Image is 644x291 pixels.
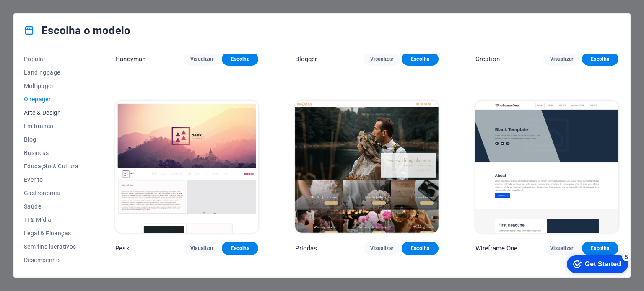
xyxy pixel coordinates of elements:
span: Blog [24,136,78,143]
span: Onepager [24,96,78,103]
span: Visualizar [190,56,213,62]
button: Legal & Finanças [24,227,78,240]
button: Evento [24,173,78,186]
button: Blog [24,133,78,146]
span: Visualizar [370,245,393,252]
span: Educação & Cultura [24,163,78,170]
button: Visualizar [364,242,400,255]
p: Priodas [295,244,317,252]
button: Visualizar [364,52,400,66]
button: Visualizar [184,242,220,255]
span: Popular [24,56,78,62]
button: Business [24,146,78,160]
img: Pesk [115,101,258,232]
span: Business [24,149,78,156]
span: Visualizar [550,56,573,62]
button: Desempenho [24,253,78,267]
span: Sem fins lucrativos [24,243,78,250]
button: Portfólio [24,267,78,280]
button: Visualizar [543,52,580,66]
button: TI & Mídia [24,213,78,227]
span: Escolha [229,245,252,252]
span: Legal & Finanças [24,230,78,237]
span: Visualizar [370,56,393,62]
span: Gastronomia [24,190,78,196]
span: Em branco [24,123,78,129]
img: Wireframe One [475,101,618,232]
h4: Escolha o modelo [24,24,130,37]
span: Landingpage [24,69,78,76]
button: Saúde [24,200,78,213]
div: 5 [62,2,70,10]
p: Blogger [295,55,317,63]
span: Visualizar [190,245,213,252]
button: Landingpage [24,66,78,79]
button: Em branco [24,119,78,133]
span: Evento [24,176,78,183]
span: Saúde [24,203,78,210]
button: Escolha [582,52,618,66]
button: Sem fins lucrativos [24,240,78,253]
button: Visualizar [184,52,220,66]
span: TI & Mídia [24,216,78,223]
p: Pesk [115,244,130,252]
p: Handyman [115,55,145,63]
p: Création [475,55,500,63]
img: Priodas [295,101,438,232]
button: Onepager [24,93,78,106]
div: Get Started [25,9,61,17]
button: Educação & Cultura [24,160,78,173]
span: Escolha [408,245,431,252]
button: Gastronomia [24,186,78,200]
button: Escolha [402,52,438,66]
span: Desempenho [24,257,78,263]
span: Escolha [229,56,252,62]
span: Visualizar [550,245,573,252]
span: Arte & Design [24,109,78,116]
span: Escolha [589,56,612,62]
span: Multipager [24,82,78,89]
button: Escolha [222,52,258,66]
span: Escolha [408,56,431,62]
p: Wireframe One [475,244,518,252]
div: Get Started 5 items remaining, 0% complete [7,4,68,22]
button: Visualizar [543,242,580,255]
button: Arte & Design [24,106,78,119]
button: Popular [24,52,78,66]
button: Multipager [24,79,78,93]
button: Escolha [582,242,618,255]
button: Escolha [222,242,258,255]
button: Escolha [402,242,438,255]
span: Escolha [589,245,612,252]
